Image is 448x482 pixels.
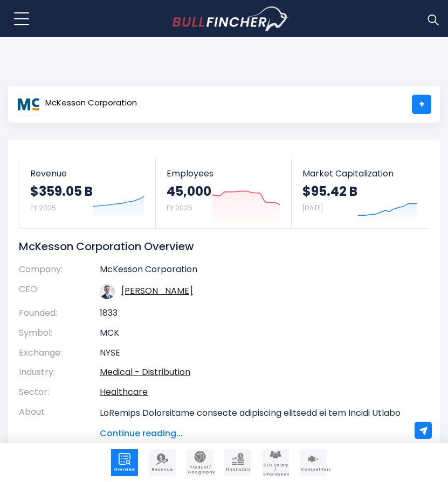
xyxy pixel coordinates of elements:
[188,465,212,474] span: Product / Geography
[19,382,100,402] th: Sector:
[100,386,148,398] a: Healthcare
[19,239,413,253] h1: McKesson Corporation Overview
[100,303,413,323] td: 1833
[19,363,100,382] th: Industry:
[187,449,213,476] a: Company Product/Geography
[19,343,100,363] th: Exchange:
[30,183,93,200] strong: $359.05 B
[100,323,413,343] td: MCK
[302,183,357,200] strong: $95.42 B
[149,449,176,476] a: Company Revenue
[19,159,155,228] a: Revenue $359.05 B FY 2025
[300,449,327,476] a: Company Competitors
[301,467,326,472] span: Competitors
[45,98,137,108] span: McKesson Corporation
[19,402,100,440] th: About
[111,449,138,476] a: Company Overview
[19,323,100,343] th: Symbol:
[412,95,431,114] a: +
[112,467,137,472] span: Overview
[225,467,250,472] span: Financials
[19,280,100,303] th: CEO:
[302,168,417,179] span: Market Capitalization
[100,264,413,280] td: McKesson Corporation
[19,303,100,323] th: Founded:
[167,168,281,179] span: Employees
[100,366,190,378] a: Medical - Distribution
[224,449,251,476] a: Company Financials
[121,285,193,297] a: ceo
[30,203,56,212] small: FY 2025
[100,343,413,363] td: NYSE
[292,159,428,228] a: Market Capitalization $95.42 B [DATE]
[100,284,115,299] img: brian-tyler.jpg
[19,264,100,280] th: Company:
[17,95,137,114] a: McKesson Corporation
[167,183,211,200] strong: 45,000
[150,467,175,472] span: Revenue
[156,159,292,228] a: Employees 45,000 FY 2025
[263,463,288,477] span: CEO Salary / Employees
[167,203,192,212] small: FY 2025
[100,427,413,440] span: Continue reading...
[17,93,40,116] img: MCK logo
[302,203,323,212] small: [DATE]
[262,449,289,476] a: Company Employees
[173,6,289,31] img: Bullfincher logo
[30,168,144,179] span: Revenue
[173,6,288,31] a: Go to homepage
